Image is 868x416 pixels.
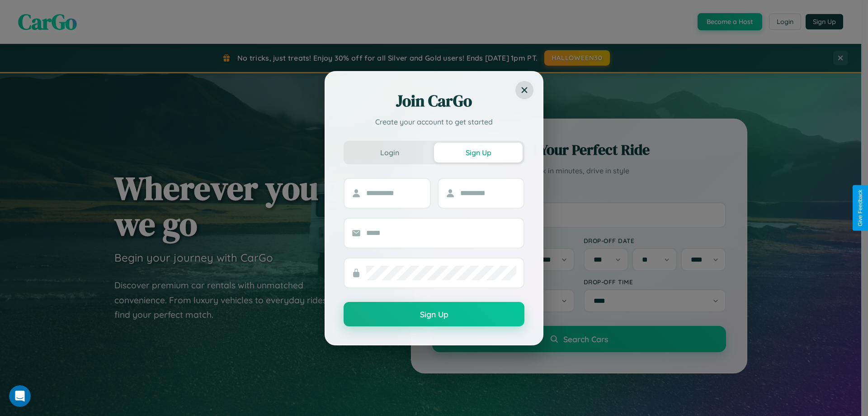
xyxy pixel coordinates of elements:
[345,143,434,163] button: Login
[9,385,31,407] iframe: Intercom live chat
[344,302,524,326] button: Sign Up
[344,116,524,127] p: Create your account to get started
[344,90,524,112] h2: Join CarGo
[857,190,863,226] div: Give Feedback
[434,143,523,163] button: Sign Up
